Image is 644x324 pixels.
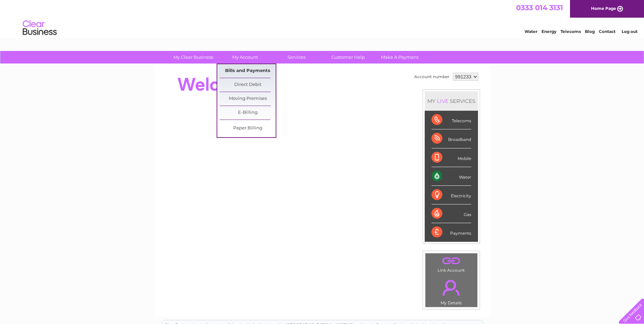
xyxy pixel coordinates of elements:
[427,276,476,300] a: .
[425,274,478,307] td: My Details
[516,3,563,12] a: 0333 014 3131
[220,78,276,92] a: Direct Debit
[425,91,478,111] div: MY SERVICES
[431,111,471,129] div: Telecoms
[372,51,428,64] a: Make A Payment
[431,167,471,186] div: Water
[525,29,537,34] a: Water
[599,29,615,34] a: Contact
[431,223,471,241] div: Payments
[560,29,581,34] a: Telecoms
[220,64,276,78] a: Bills and Payments
[431,204,471,223] div: Gas
[622,29,638,34] a: Log out
[431,186,471,204] div: Electricity
[162,4,483,33] div: Clear Business is a trading name of Verastar Limited (registered in [GEOGRAPHIC_DATA] No. 3667643...
[431,148,471,167] div: Mobile
[427,255,476,267] a: .
[22,18,57,38] img: logo.png
[220,106,276,120] a: E-Billing
[436,98,450,104] div: LIVE
[541,29,556,34] a: Energy
[320,51,376,64] a: Customer Help
[585,29,595,34] a: Blog
[165,51,221,64] a: My Clear Business
[431,129,471,148] div: Broadband
[269,51,325,64] a: Services
[425,253,478,274] td: Link Account
[220,92,276,106] a: Moving Premises
[220,122,276,135] a: Paper Billing
[217,51,273,64] a: My Account
[412,71,451,83] td: Account number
